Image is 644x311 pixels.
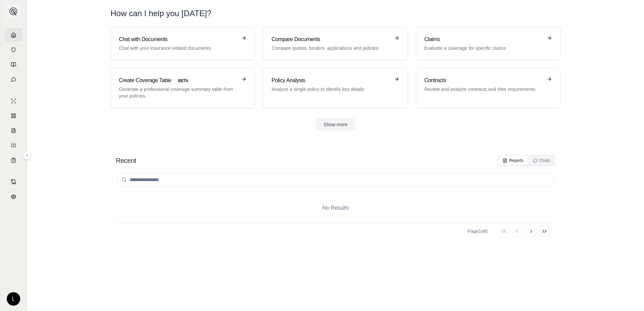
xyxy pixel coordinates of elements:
[119,45,237,51] p: Chat with your insurance related documents
[529,156,554,165] button: Chats
[271,86,390,93] p: Analyze a single policy to identify key details
[271,35,390,43] h3: Compare Documents
[110,68,255,108] a: Create Coverage TableBETAGenerate a professional coverage summary table from your policies.
[4,124,23,137] a: Claim Coverage
[263,68,408,108] a: Policy AnalysisAnalyze a single policy to identify key details
[503,158,523,163] div: Reports
[119,35,237,43] h3: Chat with Documents
[116,156,136,165] h2: Recent
[4,190,23,203] a: Legal Search Engine
[9,7,18,15] img: Expand sidebar
[533,158,550,163] div: Chats
[4,58,23,71] a: Prompt Library
[468,228,488,235] div: Page 1 of 0
[424,76,543,84] h3: Contracts
[4,28,23,42] a: Home
[424,45,543,51] p: Evaluate a coverage for specific claims
[23,151,31,160] button: Expand sidebar
[498,156,527,165] button: Reports
[4,175,23,188] a: Contract Analysis
[116,193,555,223] div: No Results
[4,43,23,57] a: Documents Vault
[110,27,255,60] a: Chat with DocumentsChat with your insurance related documents
[4,109,23,123] a: Policy Comparisons
[119,86,237,99] p: Generate a professional coverage summary table from your policies.
[4,153,23,167] a: Coverage Table
[119,76,237,84] h3: Create Coverage Table
[424,86,543,93] p: Review and analyze contracts and their requirements
[263,27,408,60] a: Compare DocumentsCompare quotes, binders, applications and policies
[271,45,390,51] p: Compare quotes, binders, applications and policies
[7,292,20,306] div: L
[4,94,23,108] a: Single Policy
[416,27,560,60] a: ClaimsEvaluate a coverage for specific claims
[7,5,20,18] button: Expand sidebar
[4,73,23,86] a: Chat
[271,76,390,84] h3: Policy Analysis
[316,118,356,131] button: Show more
[174,77,192,84] span: BETA
[416,68,560,108] a: ContractsReview and analyze contracts and their requirements
[4,139,23,152] a: Custom Report
[110,8,560,19] h1: How can I help you [DATE]?
[424,35,543,43] h3: Claims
